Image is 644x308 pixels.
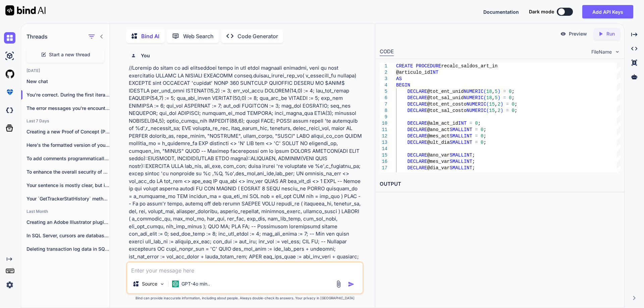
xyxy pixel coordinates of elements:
[159,281,165,287] img: Pick Models
[506,108,508,113] span: =
[26,105,110,112] p: The error messages you're encountering suggest that...
[26,195,110,202] p: Your `GetTrackerStatHistory` method is functional, but there...
[380,127,387,133] div: 11
[483,133,486,139] span: ;
[380,63,387,69] div: 1
[380,146,387,152] div: 14
[475,127,478,132] span: =
[416,63,441,69] span: PROCEDURE
[380,120,387,127] div: 10
[380,171,387,178] div: 18
[26,142,110,148] p: Here's the formatted version of your stored...
[467,102,486,107] span: NUMERIC
[495,108,497,113] span: ,
[376,176,624,192] h2: OUTPUT
[492,89,494,94] span: ,
[503,95,506,101] span: =
[427,121,458,126] span: @alm_act_id
[4,50,15,62] img: ai-studio
[481,140,483,145] span: 0
[380,76,387,82] div: 3
[449,127,472,132] span: SMALLINT
[492,95,494,101] span: ,
[335,280,342,288] img: attachment
[449,133,472,139] span: SMALLINT
[126,296,364,301] p: Bind can provide inaccurate information, including about people. Always double-check its answers....
[486,89,492,94] span: 18
[141,52,150,59] h6: You
[380,152,387,159] div: 15
[472,165,475,171] span: ;
[449,152,472,158] span: SMALLINT
[396,70,430,75] span: @articulo_id
[483,8,519,15] button: Documentation
[481,133,483,139] span: 0
[407,140,427,145] span: DECLARE
[427,152,449,158] span: @ano_var
[380,48,394,56] div: CODE
[380,95,387,101] div: 6
[21,68,110,73] h2: [DATE]
[380,114,387,120] div: 9
[515,102,517,107] span: ;
[472,159,475,164] span: ;
[141,32,159,40] p: Bind AI
[582,5,633,18] button: Add API Keys
[407,127,427,132] span: DECLARE
[407,121,427,126] span: DECLARE
[427,140,449,145] span: @ult_dia
[495,89,497,94] span: 5
[407,89,427,94] span: DECLARE
[380,133,387,139] div: 12
[495,102,497,107] span: ,
[427,102,467,107] span: @tot_ent_costo
[475,140,478,145] span: =
[478,121,480,126] span: ;
[509,89,512,94] span: 0
[512,95,514,101] span: ;
[449,140,472,145] span: SMALLINT
[512,102,514,107] span: 0
[591,49,612,55] span: FileName
[483,89,486,94] span: (
[380,139,387,146] div: 13
[26,232,110,239] p: In SQL Server, cursors are database objects...
[458,121,466,126] span: INT
[506,102,508,107] span: =
[481,127,483,132] span: 0
[427,108,467,113] span: @tot_sal_costo
[483,127,486,132] span: ;
[427,133,449,139] span: @mes_act
[486,108,489,113] span: (
[512,108,514,113] span: 0
[486,95,492,101] span: 18
[4,86,15,98] img: premium
[495,95,497,101] span: 5
[26,182,110,189] p: Your sentence is mostly clear, but it...
[427,89,464,94] span: @tot_ent_unid
[483,140,486,145] span: ;
[396,82,410,88] span: BEGIN
[380,69,387,76] div: 2
[348,281,355,288] img: icon
[21,118,110,124] h2: Last 7 Days
[407,165,427,171] span: DECLARE
[515,108,517,113] span: ;
[614,49,620,55] img: chevron down
[396,76,402,81] span: AS
[472,152,475,158] span: ;
[380,159,387,165] div: 16
[407,152,427,158] span: DECLARE
[26,246,110,252] p: Deleting transaction log data in SQL Server...
[26,219,110,226] p: Creating an Adobe Illustrator plugin using ExtendScript...
[606,30,615,37] p: Run
[560,31,566,37] img: preview
[4,32,15,44] img: chat
[469,121,472,126] span: =
[380,165,387,171] div: 17
[569,30,587,37] p: Preview
[509,95,512,101] span: 0
[475,121,478,126] span: 0
[407,159,427,164] span: DECLARE
[4,279,15,291] img: settings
